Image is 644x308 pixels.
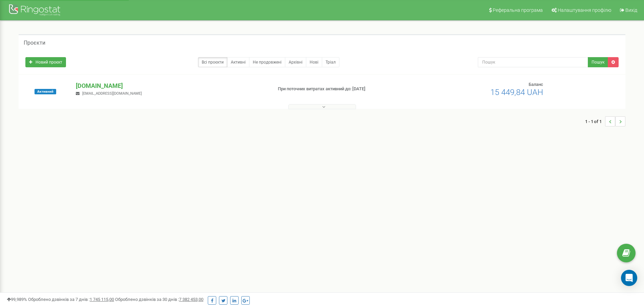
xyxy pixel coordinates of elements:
p: [DOMAIN_NAME] [76,81,267,90]
p: При поточних витратах активний до: [DATE] [278,86,419,92]
u: 7 382 453,00 [179,297,203,302]
a: Не продовжені [249,57,285,67]
a: Тріал [322,57,339,67]
span: Налаштування профілю [558,7,611,13]
div: Open Intercom Messenger [621,270,637,286]
a: Всі проєкти [198,57,227,67]
span: Реферальна програма [493,7,543,13]
span: 99,989% [7,297,27,302]
u: 1 745 115,00 [90,297,114,302]
button: Пошук [588,57,608,67]
a: Архівні [285,57,306,67]
span: Оброблено дзвінків за 30 днів : [115,297,203,302]
span: Оброблено дзвінків за 7 днів : [28,297,114,302]
a: Нові [306,57,322,67]
nav: ... [585,110,625,133]
span: 15 449,84 UAH [490,88,543,97]
h5: Проєкти [24,40,45,46]
span: 1 - 1 of 1 [585,116,605,126]
a: Активні [227,57,249,67]
span: Баланс [529,82,543,87]
a: Новий проєкт [25,57,66,67]
input: Пошук [478,57,588,67]
span: Вихід [625,7,637,13]
span: [EMAIL_ADDRESS][DOMAIN_NAME] [82,91,142,96]
span: Активний [35,89,56,94]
